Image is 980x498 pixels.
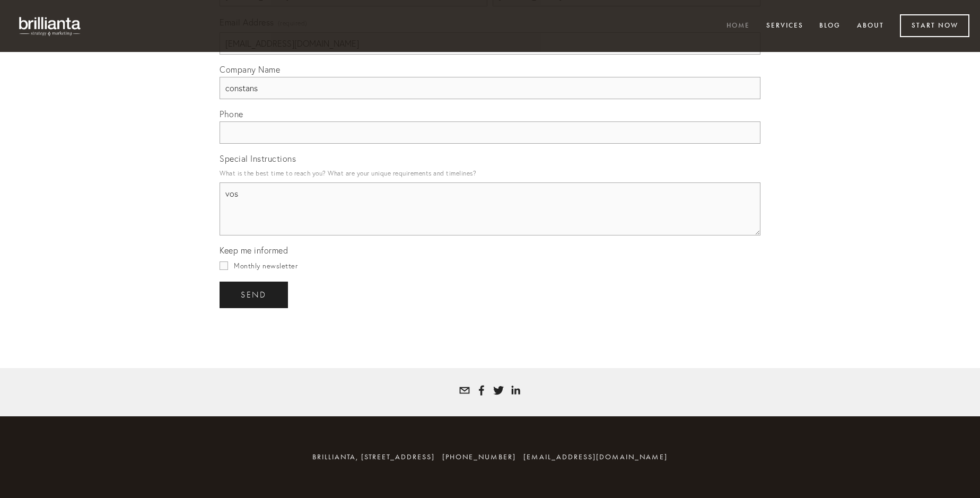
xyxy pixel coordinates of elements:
input: Monthly newsletter [220,261,228,270]
span: [PHONE_NUMBER] [442,452,516,461]
span: brillianta, [STREET_ADDRESS] [312,452,435,461]
a: About [850,18,891,35]
button: sendsend [220,282,288,308]
a: Home [720,18,757,35]
a: Services [759,18,810,35]
p: What is the best time to reach you? What are your unique requirements and timelines? [220,166,760,180]
span: Special Instructions [220,153,296,164]
textarea: vos [220,182,760,235]
span: Phone [220,109,243,119]
img: brillianta - research, strategy, marketing [11,11,90,41]
a: Blog [812,18,847,35]
a: Tatyana Bolotnikov White [476,385,487,396]
span: send [241,290,267,300]
a: [EMAIL_ADDRESS][DOMAIN_NAME] [523,452,668,461]
a: Tatyana White [493,385,504,396]
span: Company Name [220,64,280,75]
span: Keep me informed [220,245,288,256]
span: Monthly newsletter [234,261,297,270]
a: Start Now [900,14,969,37]
a: Tatyana White [510,385,521,396]
a: tatyana@brillianta.com [459,385,470,396]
